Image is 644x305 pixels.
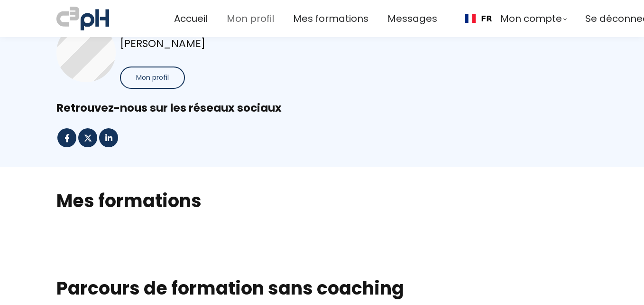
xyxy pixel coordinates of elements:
a: FR [465,14,492,23]
a: Mes formations [293,11,368,27]
p: [PERSON_NAME] [120,35,306,52]
div: Language Switcher [456,8,500,29]
span: Mon compte [500,11,562,27]
span: Mon profil [136,73,169,83]
h2: Mes formations [56,189,588,213]
a: Messages [387,11,437,27]
div: Retrouvez-nous sur les réseaux sociaux [56,101,588,115]
h1: Parcours de formation sans coaching [56,277,588,300]
img: a70bc7685e0efc0bd0b04b3506828469.jpeg [56,5,109,32]
button: Mon profil [120,67,185,89]
img: Français flag [465,14,476,23]
a: Accueil [174,11,208,27]
div: Language selected: Français [456,8,500,29]
a: Mon profil [227,11,274,27]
